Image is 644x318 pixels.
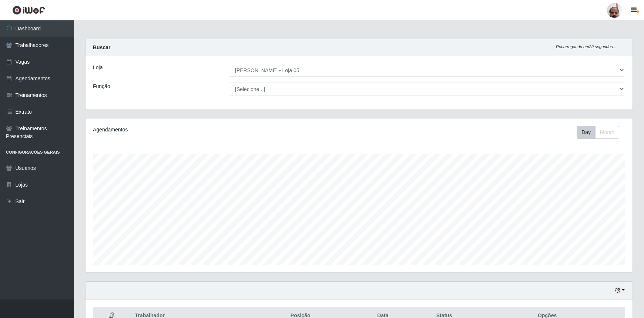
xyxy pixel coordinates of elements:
img: CoreUI Logo [12,6,45,15]
button: Day [577,126,596,139]
label: Função [93,83,110,90]
div: Toolbar with button groups [577,126,625,139]
i: Recarregando em 29 segundos... [556,44,616,49]
label: Loja [93,64,103,71]
button: Month [595,126,619,139]
div: First group [577,126,619,139]
div: Agendamentos [93,126,308,134]
strong: Buscar [93,44,110,50]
